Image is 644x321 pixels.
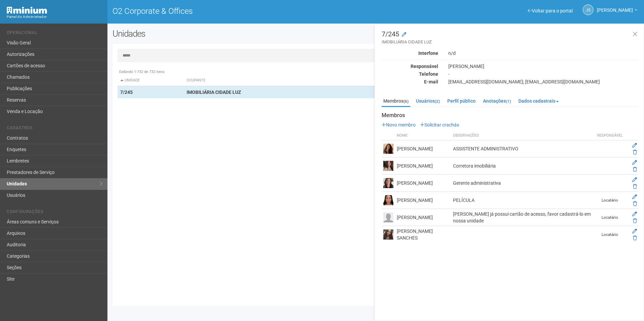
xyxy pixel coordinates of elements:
a: Editar membro [632,211,637,217]
a: Solicitar crachás [420,122,459,128]
th: Observações [451,131,593,140]
div: Telefone [377,71,443,77]
th: Nome [395,131,451,140]
a: Excluir membro [633,218,637,223]
li: Cadastros [7,126,102,133]
td: Locatário [593,209,627,226]
img: user.png [383,229,393,240]
div: Painel do Administrador [7,14,102,20]
div: - [443,71,644,77]
td: Locatário [593,226,627,243]
th: Responsável [593,131,627,140]
small: IMOBILIÁRIA CIDADE LUZ [382,39,639,45]
strong: Membros [382,112,639,118]
td: [PERSON_NAME] [395,209,451,226]
a: Excluir membro [633,201,637,206]
td: [PERSON_NAME] [395,192,451,209]
strong: IMOBILIÁRIA CIDADE LUZ [187,90,241,95]
a: Anotações(1) [481,96,513,106]
a: Editar membro [632,194,637,200]
td: PELÍCULA [451,192,593,209]
td: [PERSON_NAME] [395,157,451,175]
a: Excluir membro [633,235,637,241]
a: Editar membro [632,143,637,148]
td: Gerente administrativa [451,175,593,192]
div: E-mail [377,79,443,85]
a: Editar membro [632,177,637,182]
a: Excluir membro [633,149,637,155]
h2: Unidades [112,29,326,39]
div: [EMAIL_ADDRESS][DOMAIN_NAME]; [EMAIL_ADDRESS][DOMAIN_NAME] [443,79,644,85]
h1: O2 Corporate & Offices [112,7,371,15]
td: ASSISTENTE ADMINISTRATIVO [451,140,593,157]
a: JS [583,4,593,15]
td: [PERSON_NAME] já possui cartão de acesso, favor cadastrá-lo em nossa unidade [451,209,593,226]
th: Unidade: activate to sort column descending [118,75,184,86]
strong: 7/245 [120,90,133,95]
a: Modificar a unidade [402,31,406,38]
a: Voltar para o portal [528,8,573,13]
img: user.png [383,178,393,188]
li: Configurações [7,209,102,216]
div: Exibindo 1-732 de 732 itens [118,69,634,75]
small: (6) [404,99,409,104]
td: [PERSON_NAME] [395,140,451,157]
div: Interfone [377,50,443,56]
img: user.png [383,161,393,171]
a: Usuários(2) [414,96,442,106]
img: user.png [383,144,393,154]
img: user.png [383,212,393,222]
div: n/d [443,50,644,56]
a: Novo membro [382,122,416,128]
small: (2) [435,99,440,104]
a: [PERSON_NAME] [597,8,637,14]
a: Excluir membro [633,167,637,172]
img: Minium [7,7,47,14]
a: Editar membro [632,160,637,165]
h3: 7/245 [382,31,639,45]
div: [PERSON_NAME] [443,63,644,69]
a: Dados cadastrais [517,96,560,106]
td: Corretora imobiliária [451,157,593,175]
a: Membros(6) [382,96,410,107]
a: Excluir membro [633,184,637,189]
td: [PERSON_NAME] [395,175,451,192]
small: (1) [506,99,511,104]
div: Responsável [377,63,443,69]
li: Operacional [7,30,102,37]
a: Perfil público [446,96,477,106]
th: Ocupante: activate to sort column ascending [184,75,412,86]
img: user.png [383,195,393,205]
td: Locatário [593,192,627,209]
td: [PERSON_NAME] SANCHES [395,226,451,243]
a: Editar membro [632,228,637,234]
span: Jeferson Souza [597,1,633,13]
